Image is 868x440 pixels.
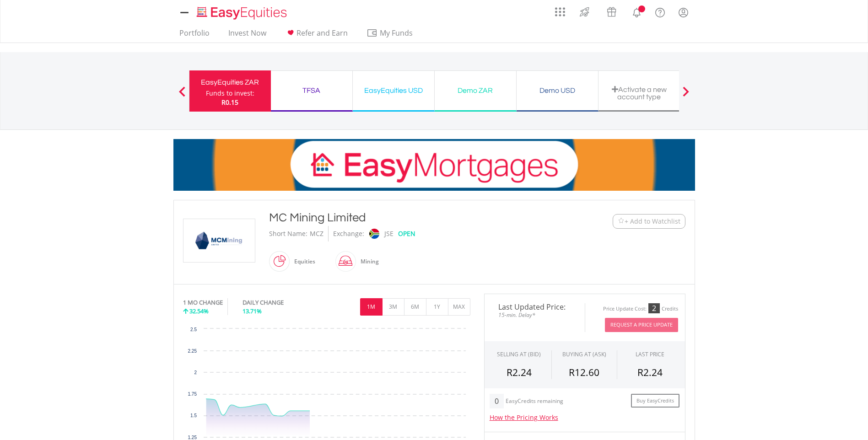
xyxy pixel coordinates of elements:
[190,327,197,332] text: 2.5
[636,350,664,358] div: LAST PRICE
[189,307,209,315] span: 32.54%
[648,303,660,313] div: 2
[637,366,663,379] span: R2.24
[604,86,674,101] div: Activate a new account type
[598,2,625,19] a: Vouchers
[398,226,415,241] div: OPEN
[426,298,448,316] button: 1Y
[173,139,695,191] img: EasyMortage Promotion Banner
[310,226,323,241] div: MCZ
[290,251,315,273] div: Equities
[497,350,541,358] div: SELLING AT (BID)
[522,84,593,97] div: Demo USD
[491,303,578,311] span: Last Updated Price:
[369,229,379,239] img: jse.png
[183,298,223,307] div: 1 MO CHANGE
[490,413,558,422] a: How the Pricing Works
[404,298,426,316] button: 6M
[603,306,647,312] div: Price Update Cost:
[562,350,606,358] span: BUYING AT (ASK)
[269,209,556,226] div: MC Mining Limited
[605,318,678,332] button: Request A Price Update
[491,311,578,319] span: 15-min. Delay*
[195,76,265,89] div: EasyEquities ZAR
[243,307,262,315] span: 13.71%
[507,366,532,379] span: R2.24
[506,398,563,406] div: EasyCredits remaining
[333,226,364,241] div: Exchange:
[631,394,679,408] a: Buy EasyCredits
[577,5,592,19] img: thrive-v2.svg
[648,2,672,21] a: FAQ's and Support
[360,298,383,316] button: 1M
[604,5,619,19] img: vouchers-v2.svg
[188,435,197,440] text: 1.25
[555,7,565,17] img: grid-menu-icon.svg
[193,2,291,21] a: Home page
[382,298,404,316] button: 3M
[225,28,270,43] a: Invest Now
[194,370,197,375] text: 2
[243,298,314,307] div: DAILY CHANGE
[297,28,348,38] span: Refer and Earn
[672,2,695,22] a: My Profile
[625,2,648,21] a: Notifications
[367,27,426,39] span: My Funds
[276,84,347,97] div: TFSA
[188,349,197,354] text: 2.25
[356,251,379,273] div: Mining
[281,28,351,43] a: Refer and Earn
[190,413,197,418] text: 1.5
[384,226,394,241] div: JSE
[188,392,197,397] text: 1.75
[185,219,253,262] img: EQU.ZA.MCZ.png
[618,218,625,225] img: Watchlist
[206,89,254,98] div: Funds to invest:
[569,366,599,379] span: R12.60
[625,217,680,226] span: + Add to Watchlist
[269,226,307,241] div: Short Name:
[490,394,504,408] div: 0
[662,306,678,312] div: Credits
[221,98,238,107] span: R0.15
[195,5,291,21] img: EasyEquities_Logo.png
[448,298,470,316] button: MAX
[440,84,511,97] div: Demo ZAR
[549,2,571,17] a: AppsGrid
[613,214,685,229] button: Watchlist + Add to Watchlist
[176,28,213,43] a: Portfolio
[358,84,429,97] div: EasyEquities USD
